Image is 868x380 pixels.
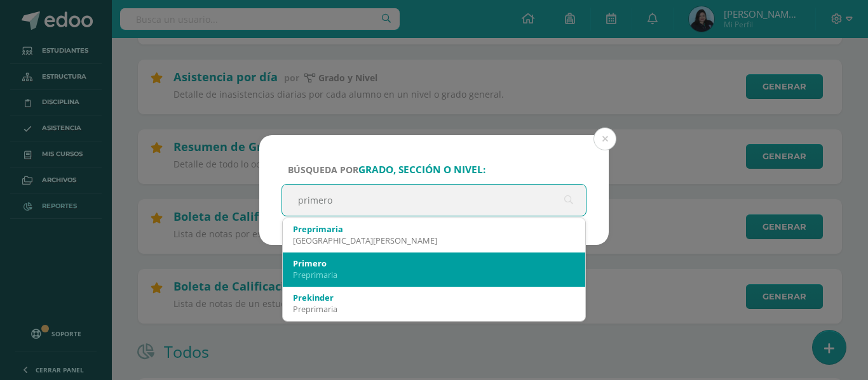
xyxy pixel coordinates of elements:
[358,163,485,176] strong: grado, sección o nivel:
[293,269,575,280] div: Preprimaria
[282,185,586,216] input: ej. Primero primaria, etc.
[593,128,616,150] button: Close (Esc)
[293,258,575,269] div: Primero
[293,235,575,246] div: [GEOGRAPHIC_DATA][PERSON_NAME]
[293,303,575,315] div: Preprimaria
[293,292,575,303] div: Prekinder
[288,164,485,176] span: Búsqueda por
[293,223,575,235] div: Preprimaria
